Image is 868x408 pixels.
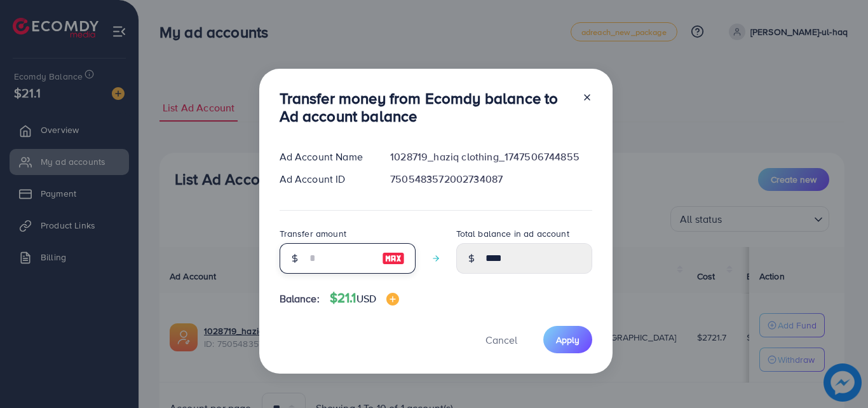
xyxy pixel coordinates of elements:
[269,172,381,186] div: Ad Account ID
[485,333,517,347] span: Cancel
[280,227,346,240] label: Transfer amount
[280,292,320,306] span: Balance:
[356,292,376,306] span: USD
[330,290,399,306] h4: $21.1
[456,227,569,240] label: Total balance in ad account
[386,293,399,306] img: image
[280,89,572,126] h3: Transfer money from Ecomdy balance to Ad account balance
[470,326,533,353] button: Cancel
[269,150,381,164] div: Ad Account Name
[556,334,580,346] span: Apply
[543,326,592,353] button: Apply
[380,150,602,164] div: 1028719_haziq clothing_1747506744855
[380,172,602,186] div: 7505483572002734087
[382,251,405,266] img: image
